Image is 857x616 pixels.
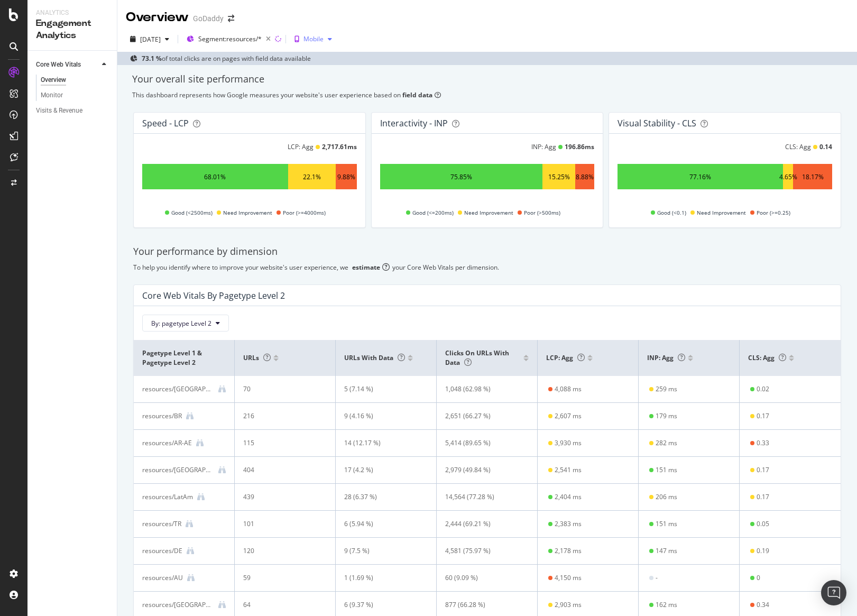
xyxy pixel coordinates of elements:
[576,172,594,181] div: 8.88%
[402,90,432,99] b: field data
[445,348,509,367] span: Clicks on URLs with data
[656,519,677,529] div: 151 ms
[546,353,585,362] span: LCP: Agg
[142,600,214,610] div: resources/UK
[133,245,841,259] div: Your performance by dimension
[445,384,520,394] div: 1,048 (62.98 %)
[142,438,192,448] div: resources/AR-AE
[524,206,560,219] span: Poor (>500ms)
[132,90,842,99] div: This dashboard represents how Google measures your website's user experience based on
[656,600,677,610] div: 162 ms
[142,348,223,367] span: pagetype Level 1 & pagetype Level 2
[802,172,824,181] div: 18.17%
[445,465,520,475] div: 2,979 (49.84 %)
[142,573,183,583] div: resources/AU
[697,206,746,219] span: Need Improvement
[445,492,520,502] div: 14,564 (77.28 %)
[322,142,357,151] div: 2,717.61 ms
[337,172,355,181] div: 9.88%
[344,438,419,448] div: 14 (12.17 %)
[464,206,513,219] span: Need Improvement
[193,13,224,24] div: GoDaddy
[555,438,582,448] div: 3,930 ms
[757,438,769,448] div: 0.33
[819,142,832,151] div: 0.14
[656,546,677,556] div: 147 ms
[555,384,582,394] div: 4,088 ms
[142,315,229,332] button: By: pagetype Level 2
[380,118,448,128] div: Interactivity - INP
[785,142,811,151] div: CLS: Agg
[243,492,318,502] div: 439
[450,172,472,181] div: 75.85%
[132,72,842,86] div: Your overall site performance
[142,118,189,128] div: Speed - LCP
[344,573,419,583] div: 1 (1.69 %)
[142,411,182,421] div: resources/BR
[344,384,419,394] div: 5 (7.14 %)
[198,34,262,43] span: Segment: resources/*
[618,118,696,128] div: Visual Stability - CLS
[151,319,211,328] span: By: pagetype Level 2
[555,492,582,502] div: 2,404 ms
[352,263,380,272] div: estimate
[142,465,214,475] div: resources/US
[36,105,82,116] div: Visits & Revenue
[243,438,318,448] div: 115
[657,206,686,219] span: Good (<0.1)
[140,35,161,44] div: [DATE]
[142,54,311,63] div: of total clicks are on pages with field data available
[142,546,182,556] div: resources/DE
[133,263,841,272] div: To help you identify where to improve your website's user experience, we your Core Web Vitals per...
[757,519,769,529] div: 0.05
[757,600,769,610] div: 0.34
[656,492,677,502] div: 206 ms
[36,105,109,116] a: Visits & Revenue
[656,438,677,448] div: 282 ms
[445,573,520,583] div: 60 (9.09 %)
[656,411,677,421] div: 179 ms
[303,172,321,181] div: 22.1%
[344,519,419,529] div: 6 (5.94 %)
[283,206,326,219] span: Poor (>=4000ms)
[223,206,272,219] span: Need Improvement
[182,31,275,48] button: Segment:resources/*
[142,384,214,394] div: resources/Asia
[228,15,234,22] div: arrow-right-arrow-left
[656,465,677,475] div: 151 ms
[243,465,318,475] div: 404
[548,172,570,181] div: 15.25%
[757,411,769,421] div: 0.17
[565,142,594,151] div: 196.86 ms
[36,59,99,70] a: Core Web Vitals
[243,600,318,610] div: 64
[555,546,582,556] div: 2,178 ms
[647,353,685,362] span: INP: Agg
[445,519,520,529] div: 2,444 (69.21 %)
[290,31,336,48] button: Mobile
[445,411,520,421] div: 2,651 (66.27 %)
[142,492,193,502] div: resources/LatAm
[243,573,318,583] div: 59
[757,465,769,475] div: 0.17
[757,546,769,556] div: 0.19
[656,384,677,394] div: 259 ms
[41,90,63,101] div: Monitor
[555,600,582,610] div: 2,903 ms
[445,600,520,610] div: 877 (66.28 %)
[344,353,405,362] span: URLs with data
[243,411,318,421] div: 216
[204,172,226,181] div: 68.01%
[36,8,108,17] div: Analytics
[243,519,318,529] div: 101
[344,546,419,556] div: 9 (7.5 %)
[126,31,173,48] button: [DATE]
[555,465,582,475] div: 2,541 ms
[821,580,846,605] div: Open Intercom Messenger
[344,600,419,610] div: 6 (9.37 %)
[243,353,271,362] span: URLs
[41,90,109,101] a: Monitor
[303,36,324,42] div: Mobile
[142,54,162,63] b: 73.1 %
[344,492,419,502] div: 28 (6.37 %)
